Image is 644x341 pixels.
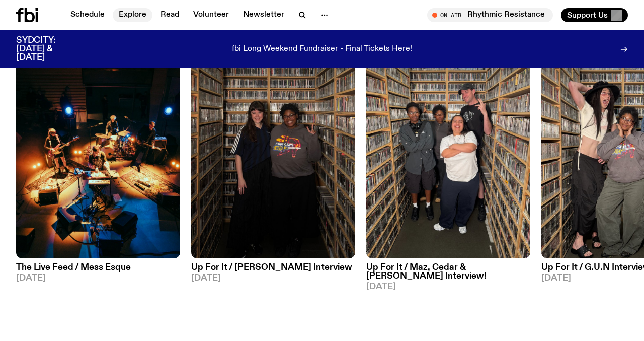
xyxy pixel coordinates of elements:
[191,263,355,272] h3: Up For It / [PERSON_NAME] Interview
[113,8,152,22] a: Explore
[16,263,180,272] h3: The Live Feed / Mess Esque
[237,8,290,22] a: Newsletter
[64,8,111,22] a: Schedule
[232,45,412,54] p: fbi Long Weekend Fundraiser - Final Tickets Here!
[366,283,530,291] span: [DATE]
[187,8,235,22] a: Volunteer
[561,8,628,22] button: Support Us
[16,36,80,62] h3: SYDCITY: [DATE] & [DATE]
[567,11,608,20] span: Support Us
[16,274,180,283] span: [DATE]
[366,258,530,291] a: Up For It / Maz, Cedar & [PERSON_NAME] Interview![DATE]
[154,8,185,22] a: Read
[191,258,355,283] a: Up For It / [PERSON_NAME] Interview[DATE]
[191,274,355,283] span: [DATE]
[427,8,553,22] button: On AirRhythmic Resistance
[16,258,180,283] a: The Live Feed / Mess Esque[DATE]
[366,263,530,281] h3: Up For It / Maz, Cedar & [PERSON_NAME] Interview!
